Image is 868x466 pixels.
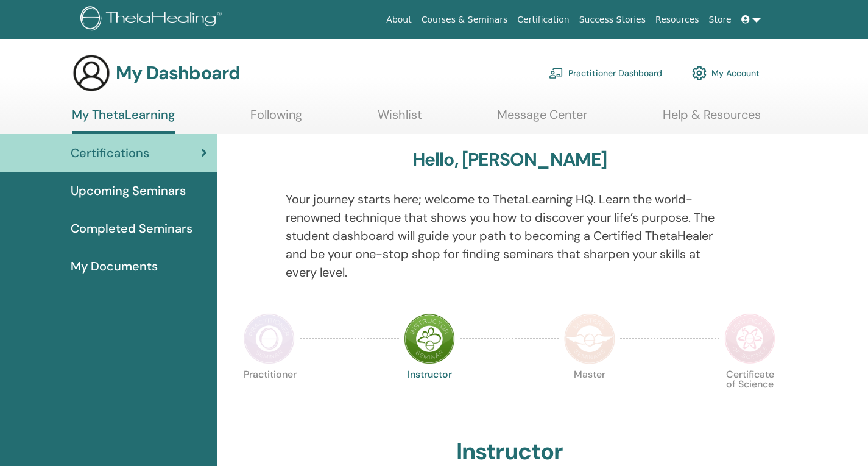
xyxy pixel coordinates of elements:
a: My ThetaLearning [72,107,175,134]
img: generic-user-icon.jpg [72,54,111,93]
a: Courses & Seminars [417,9,513,31]
a: Certification [512,9,574,31]
span: Completed Seminars [71,219,192,238]
a: Practitioner Dashboard [549,60,662,86]
a: Following [250,107,302,131]
a: Store [704,9,736,31]
img: Practitioner [244,313,295,364]
h3: Hello, [PERSON_NAME] [412,149,607,171]
p: Certificate of Science [724,370,775,421]
h3: My Dashboard [116,62,240,84]
a: Wishlist [378,107,422,131]
a: Success Stories [574,9,651,31]
h2: Instructor [456,438,563,466]
p: Instructor [404,370,455,421]
a: Help & Resources [663,107,761,131]
p: Master [564,370,615,421]
p: Practitioner [244,370,295,421]
img: logo.png [80,6,226,34]
a: My Account [692,60,760,86]
a: About [381,9,416,31]
p: Your journey starts here; welcome to ThetaLearning HQ. Learn the world-renowned technique that sh... [286,190,734,281]
span: Certifications [71,144,149,162]
img: cog.svg [692,63,707,83]
img: Master [564,313,615,364]
img: Certificate of Science [724,313,775,364]
span: Upcoming Seminars [71,182,186,200]
img: chalkboard-teacher.svg [549,68,563,79]
img: Instructor [404,313,455,364]
a: Message Center [497,107,587,131]
a: Resources [651,9,704,31]
span: My Documents [71,257,158,275]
